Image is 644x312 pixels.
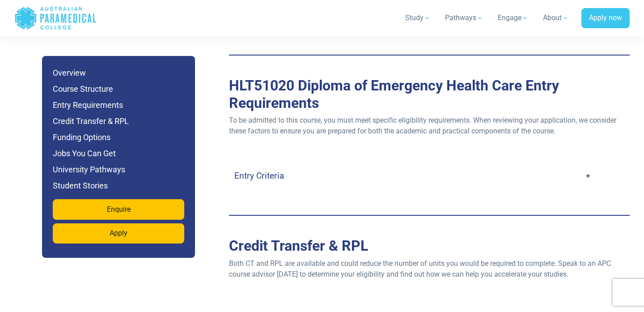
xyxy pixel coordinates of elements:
[234,171,284,181] h4: Entry Criteria
[440,5,489,30] a: Pathways
[581,8,630,29] a: Apply now
[229,77,630,111] h2: Entry Requirements
[234,165,592,186] a: Entry Criteria
[229,115,630,137] p: To be admitted to this course, you must meet specific eligibility requirements. When reviewing yo...
[400,5,436,30] a: Study
[492,5,534,30] a: Engage
[229,258,630,280] p: Both CT and RPL are available and could reduce the number of units you would be required to compl...
[229,237,630,254] h2: Credit Transfer & RPL
[14,4,97,33] a: Australian Paramedical College
[538,5,574,30] a: About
